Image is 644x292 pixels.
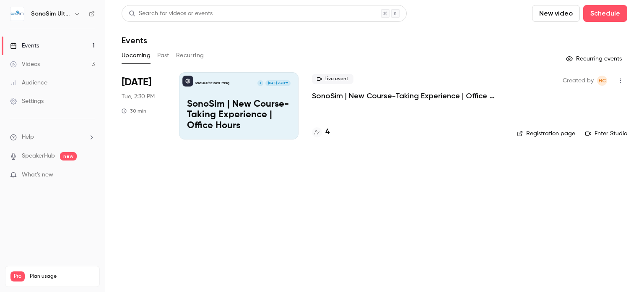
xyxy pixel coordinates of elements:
div: Settings [10,97,44,105]
p: SonoSim | New Course-Taking Experience | Office Hours [187,99,291,132]
div: Search for videos or events [129,9,213,18]
span: What's new [22,171,53,179]
span: Pro [10,271,25,281]
button: Schedule [583,5,627,22]
h1: Events [122,35,147,45]
span: Created by [563,76,594,86]
div: Audience [10,79,47,87]
h6: SonoSim Ultrasound Training [31,10,70,18]
span: Plan usage [30,273,94,280]
a: SpeakerHub [22,152,55,160]
span: Holly Clark [597,76,607,86]
a: 4 [312,126,330,138]
span: Help [22,133,34,142]
div: J [257,80,264,87]
span: new [60,152,77,160]
span: [DATE] [122,76,151,89]
li: help-dropdown-opener [10,133,95,142]
h4: 4 [325,126,330,138]
span: [DATE] 2:30 PM [265,80,290,86]
span: HC [599,76,606,86]
button: Recurring [176,49,204,62]
img: SonoSim Ultrasound Training [10,7,24,21]
button: Recurring events [562,52,627,66]
div: Events [10,42,39,50]
a: SonoSim | New Course-Taking Experience | Office Hours [312,91,504,101]
div: Oct 7 Tue, 2:30 PM (America/Los Angeles) [122,72,166,139]
a: Enter Studio [585,129,627,138]
button: Past [157,49,169,62]
button: Upcoming [122,49,151,62]
button: New video [532,5,580,22]
p: SonoSim Ultrasound Training [195,81,229,85]
a: Registration page [517,129,575,138]
span: Live event [312,74,353,84]
div: 30 min [122,108,146,114]
span: Tue, 2:30 PM [122,92,155,101]
a: SonoSim | New Course-Taking Experience | Office HoursSonoSim Ultrasound TrainingJ[DATE] 2:30 PMSo... [179,72,299,139]
div: Videos [10,60,40,68]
